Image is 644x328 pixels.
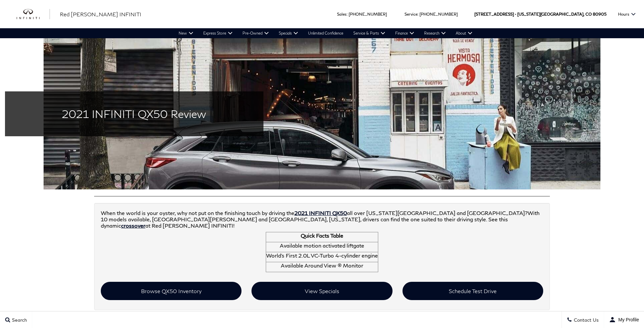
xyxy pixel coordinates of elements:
span: Contact Us [572,317,599,323]
span: Search [10,317,27,323]
a: Finance [390,28,419,38]
a: New [174,28,198,38]
p: World’s First 2.0L VC-Turbo 4-cylinder engine [266,252,378,259]
span: Service [404,12,417,17]
span: Red [PERSON_NAME] INFINITI [60,11,141,17]
span: : [347,12,348,17]
a: [PHONE_NUMBER] [419,12,458,17]
a: View Specials [251,282,392,300]
a: Browse QX50 Inventory [101,282,241,300]
span: : [417,12,418,17]
a: Specials [274,28,303,38]
a: Schedule Test Drive [402,282,543,300]
p: When the world is your oyster, why not put on the finishing touch by driving the all over [US_STA... [101,210,543,229]
a: [PHONE_NUMBER] [349,12,387,17]
a: Pre-Owned [238,28,274,38]
a: 2021 INFINITI QX50 [294,210,347,216]
a: Red [PERSON_NAME] INFINITI [60,10,141,18]
a: Express Store [198,28,238,38]
span: Sales [337,12,347,17]
span: My Profile [616,317,639,322]
a: Unlimited Confidence [303,28,348,38]
a: Service & Parts [348,28,390,38]
h2: 2021 INFINITI QX50 Review [15,108,253,120]
a: infiniti [17,9,50,20]
strong: Quick Facts Table [301,232,343,239]
a: crossover [121,222,145,229]
button: user-profile-menu [604,311,644,328]
p: Available motion activated liftgate [266,242,378,249]
a: [STREET_ADDRESS] • [US_STATE][GEOGRAPHIC_DATA], CO 80905 [474,12,606,17]
a: Research [419,28,451,38]
a: About [451,28,477,38]
p: Available Around View ® Monitor [266,262,378,269]
img: INFINITI [17,9,50,20]
nav: Main Navigation [174,28,477,38]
